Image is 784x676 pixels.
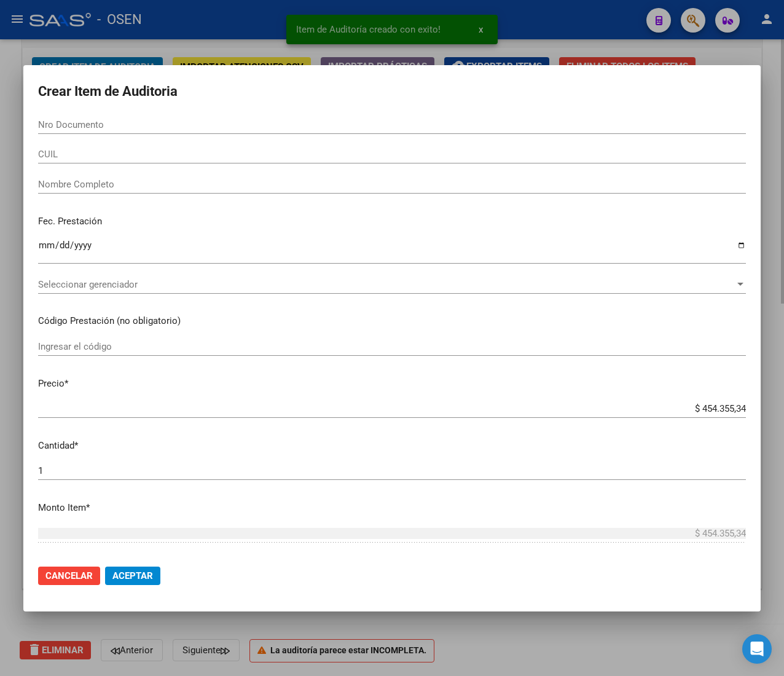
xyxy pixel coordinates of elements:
[112,570,153,581] span: Aceptar
[38,314,746,328] p: Código Prestación (no obligatorio)
[38,377,746,391] p: Precio
[105,567,160,585] button: Aceptar
[38,214,746,229] p: Fec. Prestación
[38,501,746,515] p: Monto Item
[38,279,735,290] span: Seleccionar gerenciador
[45,570,93,581] span: Cancelar
[38,439,746,453] p: Cantidad
[38,567,100,585] button: Cancelar
[38,80,746,103] h2: Crear Item de Auditoria
[742,634,772,664] div: Open Intercom Messenger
